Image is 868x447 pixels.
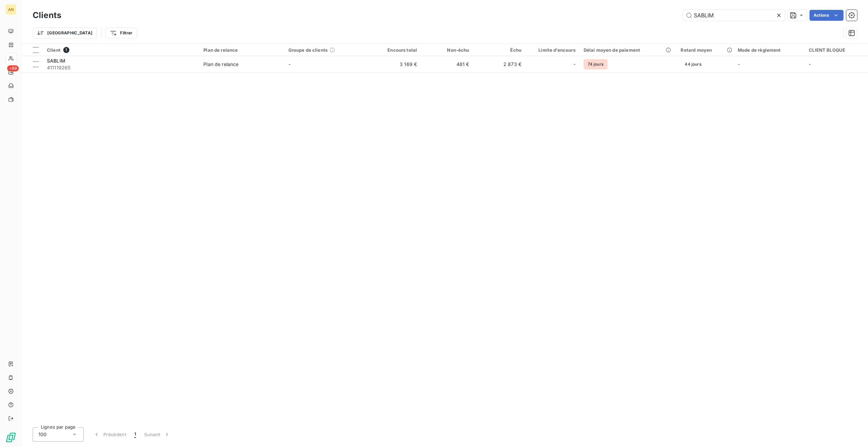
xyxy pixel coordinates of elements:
[681,47,730,53] div: Retard moyen
[7,65,19,71] span: +99
[140,427,174,442] button: Suivant
[421,56,473,72] td: 481 €
[33,9,61,21] h3: Clients
[809,47,864,53] div: CLIENT BLOQUE
[369,56,421,72] td: 3 169 €
[5,432,16,443] img: Logo LeanPay
[105,28,137,38] button: Filtrer
[63,47,69,53] span: 1
[134,431,136,438] span: 1
[530,47,575,53] div: Limite d’encours
[288,61,290,67] span: -
[584,47,673,53] div: Délai moyen de paiement
[738,47,801,53] div: Mode de règlement
[683,10,785,21] input: Rechercher
[809,10,844,21] button: Actions
[288,47,328,53] span: Groupe de clients
[38,431,47,438] span: 100
[47,47,61,53] span: Client
[809,61,811,67] span: -
[425,47,469,53] div: Non-échu
[573,61,575,68] span: -
[473,56,525,72] td: 2 873 €
[738,61,740,67] span: -
[47,58,65,64] span: SABLIM
[584,59,607,69] span: 74 jours
[681,59,705,69] span: 44 jours
[33,28,97,38] button: [GEOGRAPHIC_DATA]
[5,4,16,15] div: AN
[130,427,140,442] button: 1
[203,47,280,53] div: Plan de relance
[478,47,521,53] div: Échu
[47,64,195,71] span: 411119265
[373,47,417,53] div: Encours total
[89,427,130,442] button: Précédent
[203,61,238,68] div: Plan de relance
